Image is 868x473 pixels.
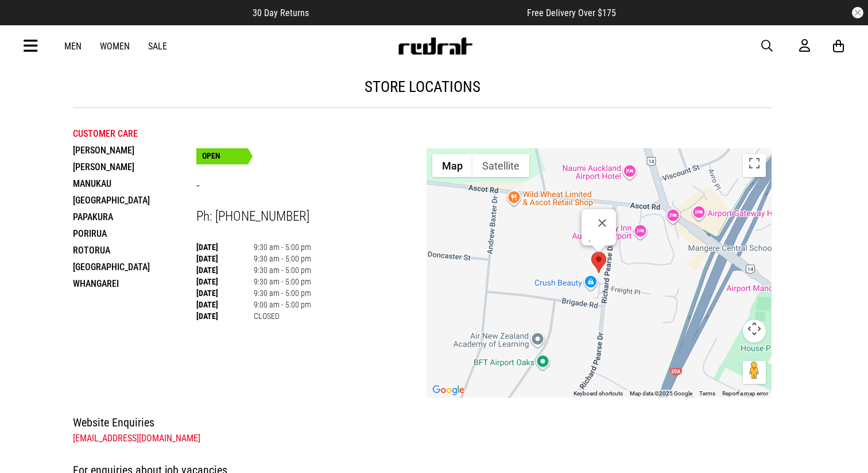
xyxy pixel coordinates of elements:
[73,242,196,259] li: Rotorua
[332,7,504,18] iframe: Customer reviews powered by Trustpilot
[472,154,529,177] button: Show satellite imagery
[699,390,715,397] a: Terms (opens in new tab)
[196,241,254,253] th: [DATE]
[254,241,311,253] td: 9:30 am - 5:00 pm
[527,7,616,18] span: Free Delivery Over $175
[254,310,311,322] td: CLOSED
[432,154,472,177] button: Show street map
[588,209,616,237] button: Close
[73,125,196,142] li: Customer Care
[73,192,196,209] li: [GEOGRAPHIC_DATA]
[73,433,200,444] a: [EMAIL_ADDRESS][DOMAIN_NAME]
[429,383,467,398] img: Google
[429,383,467,398] a: Open this area in Google Maps (opens a new window)
[73,413,772,432] h4: Website Enquiries
[196,310,254,322] th: [DATE]
[254,299,311,310] td: 9:00 am - 5:00 pm
[196,287,254,299] th: [DATE]
[73,175,196,192] li: Manukau
[196,264,254,276] th: [DATE]
[73,78,772,96] h1: store locations
[73,225,196,242] li: Porirua
[254,253,311,264] td: 9:30 am - 5:00 pm
[196,299,254,310] th: [DATE]
[73,275,196,292] li: Whangarei
[196,178,427,195] h3: -
[630,390,692,397] span: Map data ©2025 Google
[722,390,768,397] a: Report a map error
[73,259,196,275] li: [GEOGRAPHIC_DATA]
[743,361,766,384] button: Drag Pegman onto the map to open Street View
[9,5,44,39] button: Open LiveChat chat widget
[254,287,311,299] td: 9:30 am - 5:00 pm
[196,209,309,224] span: Ph: [PHONE_NUMBER]
[254,276,311,287] td: 9:30 am - 5:00 pm
[148,41,167,52] a: Sale
[73,209,196,225] li: Papakura
[64,41,82,52] a: Men
[196,253,254,264] th: [DATE]
[397,37,473,55] img: Redrat logo
[253,7,309,18] span: 30 Day Returns
[573,390,623,398] button: Keyboard shortcuts
[196,276,254,287] th: [DATE]
[743,320,766,343] button: Map camera controls
[100,41,130,52] a: Women
[73,142,196,159] li: [PERSON_NAME]
[743,154,766,177] button: Toggle fullscreen view
[196,148,248,164] div: OPEN
[73,159,196,175] li: [PERSON_NAME]
[588,237,616,245] div: -
[254,264,311,276] td: 9:30 am - 5:00 pm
